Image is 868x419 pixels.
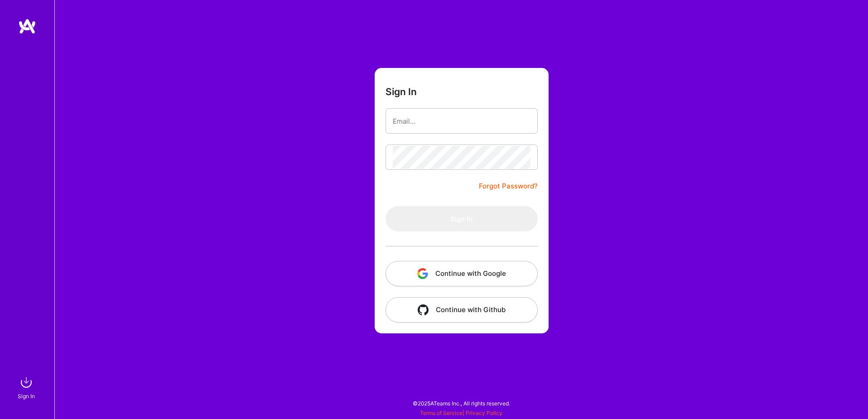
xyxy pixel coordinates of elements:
[420,409,502,416] span: |
[18,18,36,34] img: logo
[386,86,417,97] h3: Sign In
[417,268,428,279] img: icon
[420,409,463,416] a: Terms of Service
[17,373,35,391] img: sign in
[393,110,530,133] input: Email...
[386,261,538,286] button: Continue with Google
[386,206,538,231] button: Sign In
[19,373,35,401] a: sign inSign In
[54,392,868,414] div: © 2025 ATeams Inc., All rights reserved.
[466,409,502,416] a: Privacy Policy
[418,304,429,315] img: icon
[386,297,538,323] button: Continue with Github
[479,181,538,192] a: Forgot Password?
[18,391,35,401] div: Sign In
